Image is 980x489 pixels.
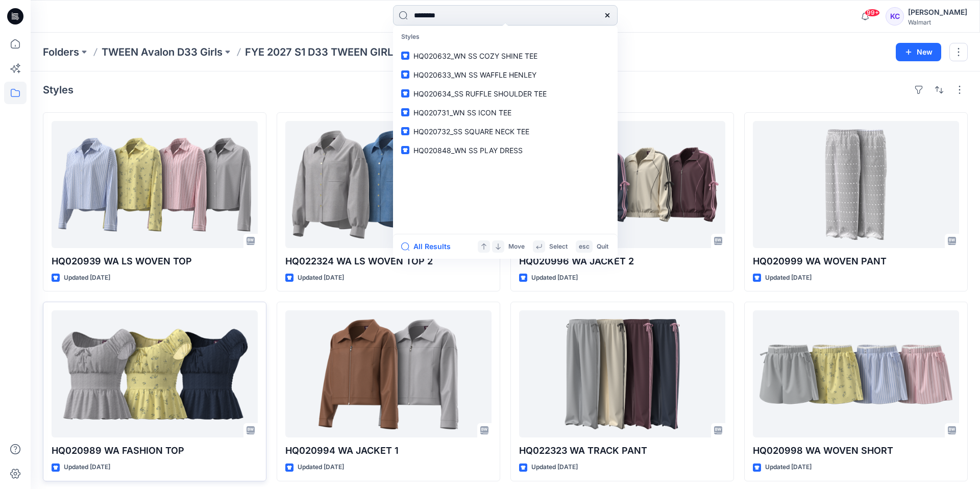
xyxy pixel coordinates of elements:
[886,7,904,26] div: KC
[531,462,578,473] p: Updated [DATE]
[285,444,492,458] p: HQ020994 WA JACKET 1
[753,254,959,268] p: HQ020999 WA WOVEN PANT
[508,241,525,252] p: Move
[519,310,725,437] a: HQ022323 WA TRACK PANT
[395,84,616,103] a: HQ020634_SS RUFFLE SHOULDER TEE
[285,121,492,248] a: HQ022324 WA LS WOVEN TOP 2
[597,241,608,252] p: Quit
[52,310,258,437] a: HQ020989 WA FASHION TOP
[413,146,523,155] span: HQ020848_WN SS PLAY DRESS
[395,141,616,160] a: HQ020848_WN SS PLAY DRESS
[896,43,941,61] button: New
[908,18,967,26] div: Walmart
[753,444,959,458] p: HQ020998 WA WOVEN SHORT
[413,108,511,117] span: HQ020731_WN SS ICON TEE
[395,122,616,141] a: HQ020732_SS SQUARE NECK TEE
[298,462,344,473] p: Updated [DATE]
[395,103,616,122] a: HQ020731_WN SS ICON TEE
[413,127,529,136] span: HQ020732_SS SQUARE NECK TEE
[765,273,812,283] p: Updated [DATE]
[519,444,725,458] p: HQ022323 WA TRACK PANT
[908,6,967,18] div: [PERSON_NAME]
[531,273,578,283] p: Updated [DATE]
[549,241,568,252] p: Select
[43,84,73,96] h4: Styles
[102,45,223,59] a: TWEEN Avalon D33 Girls
[52,121,258,248] a: HQ020939 WA LS WOVEN TOP
[43,45,79,59] a: Folders
[753,310,959,437] a: HQ020998 WA WOVEN SHORT
[395,65,616,84] a: HQ020633_WN SS WAFFLE HENLEY
[413,52,537,60] span: HQ020632_WN SS COZY SHINE TEE
[753,121,959,248] a: HQ020999 WA WOVEN PANT
[285,254,492,268] p: HQ022324 WA LS WOVEN TOP 2
[413,70,536,79] span: HQ020633_WN SS WAFFLE HENLEY
[64,273,110,283] p: Updated [DATE]
[285,310,492,437] a: HQ020994 WA JACKET 1
[865,9,880,17] span: 99+
[765,462,812,473] p: Updated [DATE]
[579,241,590,252] p: esc
[401,240,457,253] button: All Results
[52,444,258,458] p: HQ020989 WA FASHION TOP
[245,45,437,59] p: FYE 2027 S1 D33 TWEEN GIRL AVALON
[52,254,258,268] p: HQ020939 WA LS WOVEN TOP
[519,254,725,268] p: HQ020996 WA JACKET 2
[395,46,616,65] a: HQ020632_WN SS COZY SHINE TEE
[64,462,110,473] p: Updated [DATE]
[298,273,344,283] p: Updated [DATE]
[413,89,547,98] span: HQ020634_SS RUFFLE SHOULDER TEE
[519,121,725,248] a: HQ020996 WA JACKET 2
[395,28,616,46] p: Styles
